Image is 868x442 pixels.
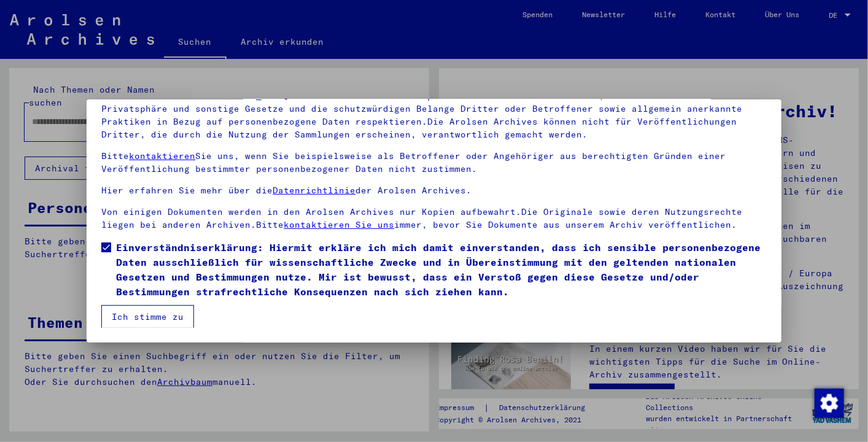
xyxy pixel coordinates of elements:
div: Zustimmung ändern [814,388,843,417]
p: Bitte Sie uns, wenn Sie beispielsweise als Betroffener oder Angehöriger aus berechtigten Gründen ... [101,150,766,176]
button: Ich stimme zu [101,305,194,328]
img: Zustimmung ändern [815,389,844,418]
p: Von einigen Dokumenten werden in den Arolsen Archives nur Kopien aufbewahrt.Die Originale sowie d... [101,206,766,231]
a: kontaktieren [129,150,195,161]
a: kontaktieren Sie uns [284,219,394,230]
span: Einverständniserklärung: Hiermit erkläre ich mich damit einverstanden, dass ich sensible personen... [116,240,766,299]
a: Datenrichtlinie [273,185,355,196]
p: Hier erfahren Sie mehr über die der Arolsen Archives. [101,184,766,197]
p: Bitte beachten Sie, dass dieses Portal über NS - Verfolgte sensible Daten zu identifizierten oder... [101,77,766,141]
